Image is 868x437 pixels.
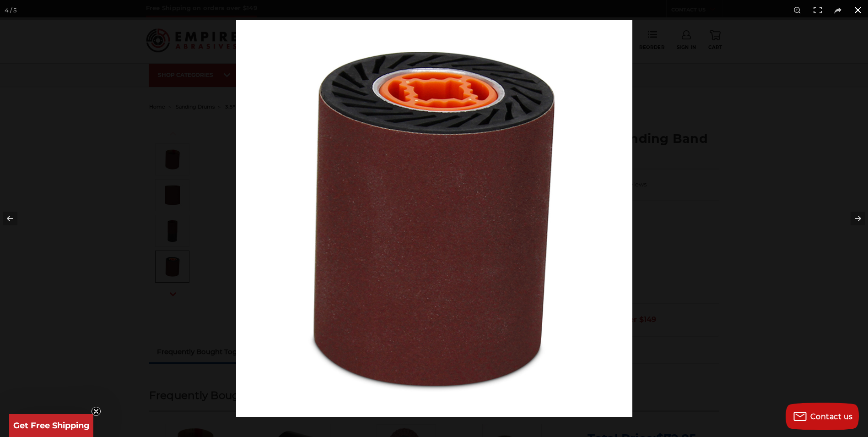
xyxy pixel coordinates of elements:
[92,407,101,416] button: Close teaser
[810,412,853,421] span: Contact us
[236,20,632,417] img: IMG_6500__01197.1585840227.jpg
[836,196,868,241] button: Next (arrow right)
[13,421,90,431] span: Get Free Shipping
[9,414,93,437] div: Get Free ShippingClose teaser
[786,403,859,430] button: Contact us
